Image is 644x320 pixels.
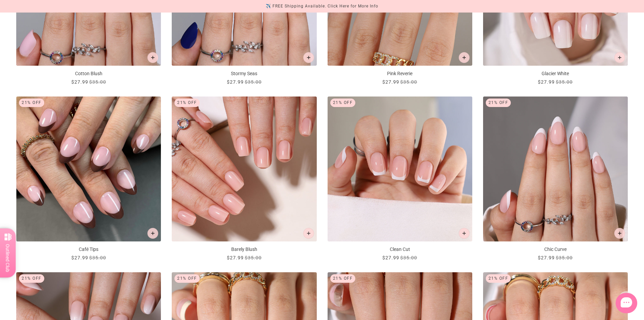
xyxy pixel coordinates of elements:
div: 21% Off [330,274,356,283]
p: Pink Reverie [328,70,472,77]
span: $27.99 [538,79,555,85]
span: $35.00 [556,79,573,85]
span: $35.00 [400,79,417,85]
button: Add to cart [614,228,625,239]
button: Add to cart [147,228,158,239]
a: Café Tips [16,97,161,261]
img: barely-blush-press-on-manicure-2_700x.jpg [172,97,316,241]
span: $35.00 [89,255,106,260]
span: $35.00 [89,79,106,85]
button: Add to cart [614,52,625,63]
button: Add to cart [303,228,314,239]
div: 21% Off [19,274,44,283]
div: 21% Off [486,274,511,283]
a: Clean Cut [328,97,472,261]
span: $27.99 [382,79,399,85]
span: $35.00 [245,255,262,260]
span: $35.00 [556,255,573,260]
p: Clean Cut [328,246,472,253]
a: Chic Curve [483,97,628,261]
span: $27.99 [227,79,244,85]
p: Café Tips [16,246,161,253]
div: 21% Off [19,99,44,107]
span: $35.00 [400,255,417,260]
button: Add to cart [303,52,314,63]
div: 21% Off [486,99,511,107]
p: Stormy Seas [172,70,316,77]
span: $27.99 [71,79,88,85]
button: Add to cart [147,52,158,63]
p: Cotton Blush [16,70,161,77]
p: Chic Curve [483,246,628,253]
button: Add to cart [459,52,470,63]
div: 21% Off [174,274,200,283]
span: $35.00 [245,79,262,85]
span: $27.99 [382,255,399,260]
button: Add to cart [459,228,470,239]
div: ✈️ FREE Shipping Available. Click Here for More Info [266,3,378,10]
p: Barely Blush [172,246,316,253]
span: $27.99 [227,255,244,260]
span: $27.99 [538,255,555,260]
p: Glacier White [483,70,628,77]
div: 21% Off [330,99,356,107]
span: $27.99 [71,255,88,260]
a: Barely Blush [172,97,316,261]
div: 21% Off [174,99,200,107]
